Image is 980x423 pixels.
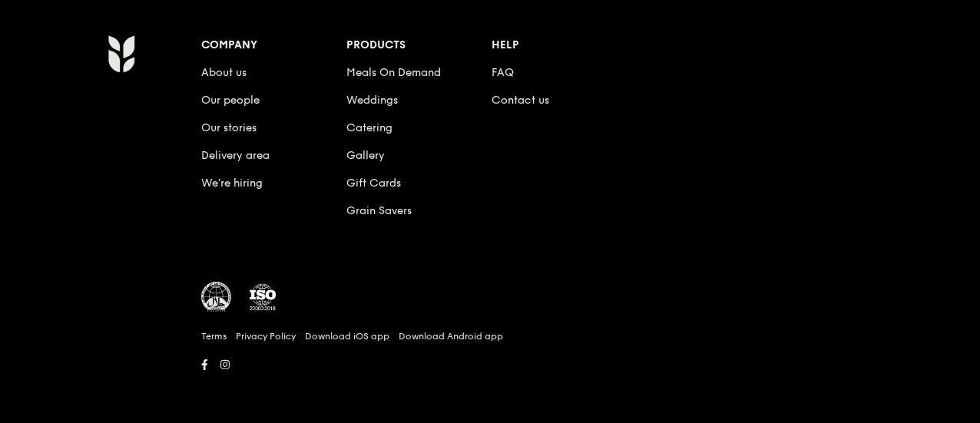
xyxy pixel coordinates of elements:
[346,94,398,107] a: Weddings
[399,330,503,342] a: Download Android app
[492,66,514,79] a: FAQ
[346,121,392,134] a: Catering
[346,66,441,79] a: Meals On Demand
[346,149,385,162] a: Gallery
[492,35,637,56] div: Help
[305,330,389,342] a: Download iOS app
[236,330,296,342] a: Privacy Policy
[108,35,134,73] img: Grain
[247,282,278,312] img: ISO Certified
[201,282,232,312] img: MUIS Halal Certified
[346,35,492,56] div: Products
[492,94,549,107] a: Contact us
[201,66,247,79] a: About us
[201,94,260,107] a: Our people
[201,35,346,56] div: Company
[201,121,257,134] a: Our stories
[201,149,270,162] a: Delivery area
[201,330,227,342] a: Terms
[346,177,401,190] a: Gift Cards
[346,204,412,217] a: Grain Savers
[48,375,932,388] h6: Revision
[201,177,263,190] a: We’re hiring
